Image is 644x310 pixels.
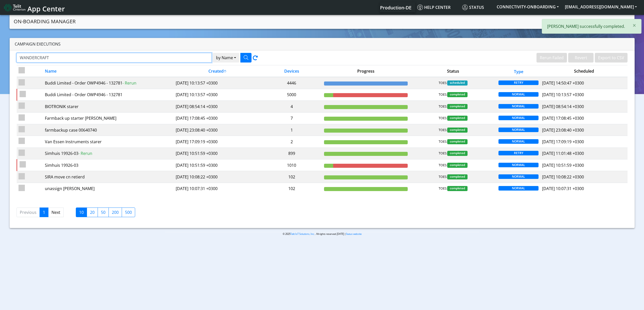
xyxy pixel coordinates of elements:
th: Devices [261,65,322,77]
label: 500 [122,208,135,217]
div: Buddi Limited - Order OWP4946 - 132781 [45,92,172,98]
td: [DATE] 17:08:45 +0300 [174,112,261,124]
span: [DATE] 08:54:14 +0300 [542,104,584,109]
span: × [633,21,636,29]
div: unassign [PERSON_NAME] [45,185,172,192]
span: TOES: [439,174,447,179]
span: completed [447,186,468,191]
span: RETRY [498,151,539,155]
p: © 2025 . All rights reserved.[DATE] | [165,232,479,236]
span: TOES: [439,139,447,144]
td: [DATE] 17:09:19 +0300 [174,136,261,148]
td: 4 [261,101,322,112]
th: Name [43,65,174,77]
span: [DATE] 10:07:31 +0300 [542,186,584,191]
td: 102 [261,183,322,194]
img: status.svg [462,5,468,10]
td: [DATE] 08:54:14 +0300 [174,101,261,112]
td: [DATE] 10:51:59 +0300 [174,148,261,159]
td: 102 [261,171,322,183]
span: [DATE] 11:01:48 +0300 [542,151,584,156]
span: [DATE] 10:13:57 +0300 [542,92,584,97]
label: 50 [98,208,109,217]
a: Telit IoT Solutions, Inc. [290,232,315,236]
a: Next [48,208,64,217]
td: 2 [261,136,322,148]
th: Progress [322,65,409,77]
button: [EMAIL_ADDRESS][DOMAIN_NAME] [562,2,640,11]
button: Revert [568,53,594,63]
button: by Name [213,53,239,63]
a: Your current platform instance [380,2,411,12]
button: Rerun Failed [536,53,567,63]
span: [DATE] 10:08:22 +0300 [542,174,584,180]
span: App Center [27,4,65,13]
span: [DATE] 17:08:45 +0300 [542,115,584,121]
span: completed [447,139,468,144]
span: NORMAL [498,116,539,120]
th: Status [409,65,497,77]
p: [PERSON_NAME] successfully completed. [547,23,625,29]
td: [DATE] 23:08:40 +0300 [174,124,261,136]
span: completed [447,128,468,133]
span: Production-DE [380,5,412,11]
span: NORMAL [498,92,539,97]
div: Simhuis 19926-03 [45,150,172,156]
span: scheduled [447,80,468,86]
span: completed [447,104,468,109]
span: Help center [417,5,451,10]
label: 200 [109,208,122,217]
span: TOES: [439,128,447,133]
span: NORMAL [498,104,539,109]
span: completed [447,163,468,168]
td: 7 [261,112,322,124]
span: completed [447,151,468,156]
span: [DATE] 10:51:59 +0300 [542,162,584,168]
td: [DATE] 10:51:59 +0300 [174,159,261,171]
th: Type [497,65,540,77]
a: Status website [346,232,362,236]
button: Export to CSV [595,53,628,63]
span: - Rerun [122,80,136,86]
div: Simhuis 19926-03 [45,162,172,168]
div: Van Essen Instruments starer [45,139,172,145]
button: Close [628,19,641,31]
span: [DATE] 14:50:47 +0300 [542,80,584,86]
span: TOES: [439,92,447,97]
span: TOES: [439,104,447,109]
td: [DATE] 10:13:57 +0300 [174,77,261,89]
img: knowledge.svg [417,5,423,10]
a: 1 [40,208,48,217]
td: [DATE] 10:08:22 +0300 [174,171,261,183]
div: Campaign Executions [10,38,635,50]
span: NORMAL [498,163,539,167]
td: 1 [261,124,322,136]
a: Status [460,2,494,12]
button: CONNECTIVITY-ONBOARDING [494,2,562,11]
span: NORMAL [498,139,539,144]
span: completed [447,174,468,179]
span: TOES: [439,151,447,156]
th: Created [174,65,261,77]
span: RETRY [498,80,539,85]
div: SIRA move cn retierd [45,174,172,180]
div: farmbackup case 00640740 [45,127,172,133]
a: App Center [4,2,64,13]
a: Create campaign [590,16,631,26]
span: NORMAL [498,186,539,191]
span: [DATE] 23:08:40 +0300 [542,127,584,133]
label: 10 [76,208,87,217]
span: completed [447,92,468,97]
div: BIOTRONIK starer [45,104,172,110]
a: On-Boarding Manager [14,16,76,27]
label: 20 [87,208,98,217]
a: Help center [415,2,460,12]
td: 1010 [261,159,322,171]
span: - Rerun [78,151,92,156]
span: NORMAL [498,174,539,179]
span: completed [447,116,468,121]
td: 5000 [261,89,322,100]
td: 899 [261,148,322,159]
input: Search Campaigns [16,53,212,63]
span: [DATE] 17:09:19 +0300 [542,139,584,144]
